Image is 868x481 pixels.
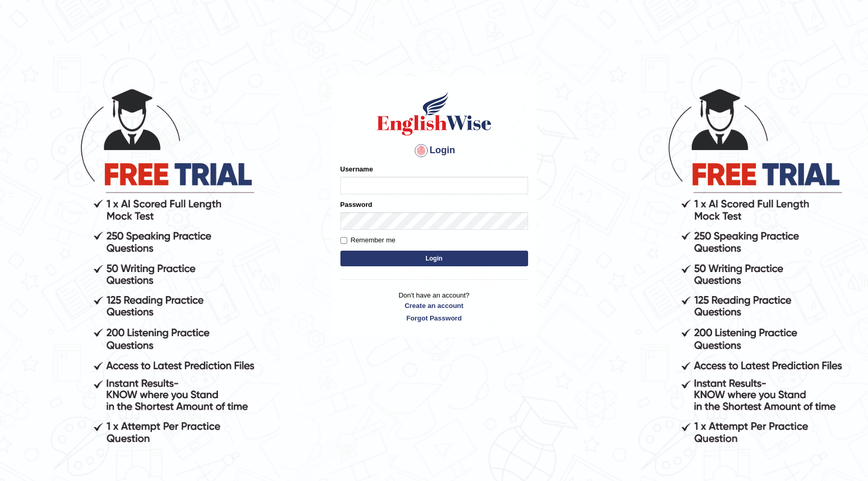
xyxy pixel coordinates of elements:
[340,301,528,311] a: Create an account
[340,200,372,209] label: Password
[340,142,528,159] h4: Login
[340,290,528,323] p: Don't have an account?
[340,164,373,174] label: Username
[340,235,396,245] label: Remember me
[375,90,494,137] img: Logo of English Wise sign in for intelligent practice with AI
[340,237,347,244] input: Remember me
[340,313,528,323] a: Forgot Password
[340,251,528,266] button: Login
